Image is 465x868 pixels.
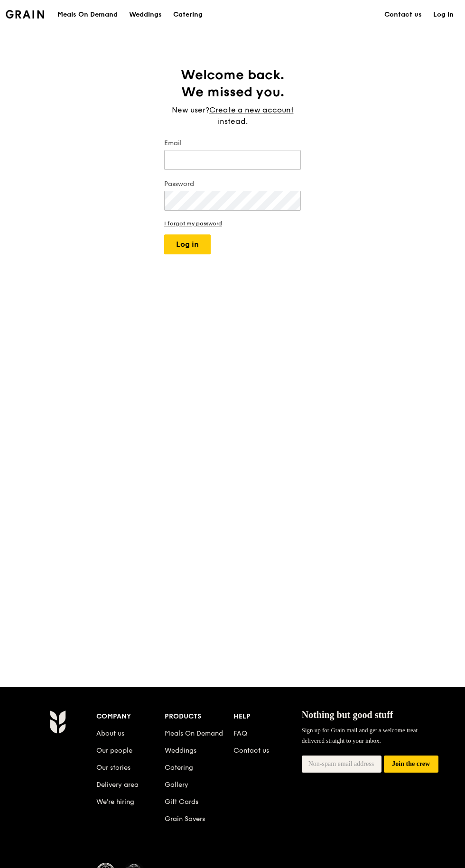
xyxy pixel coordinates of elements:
a: Grain Savers [165,815,205,823]
span: Sign up for Grain mail and get a welcome treat delivered straight to your inbox. [302,727,418,744]
span: New user? [172,105,209,114]
a: Create a new account [209,104,294,116]
a: Weddings [165,747,196,755]
a: Gallery [165,781,188,789]
a: Our people [96,747,132,755]
h1: Welcome back. We missed you. [164,66,301,101]
a: FAQ [233,729,247,737]
div: Catering [173,0,203,29]
span: Nothing but good stuff [302,709,393,720]
span: instead. [218,117,248,126]
label: Password [164,179,301,189]
div: Products [165,710,233,723]
a: Contact us [379,0,428,29]
div: Meals On Demand [57,0,118,29]
a: Meals On Demand [165,729,223,737]
a: Our stories [96,764,130,772]
a: Delivery area [96,781,139,789]
input: Non-spam email address [302,756,381,773]
a: Contact us [233,747,269,755]
a: Log in [428,0,459,29]
a: I forgot my password [164,220,301,227]
div: Help [233,710,302,723]
a: Gift Cards [165,798,198,806]
a: We’re hiring [96,798,134,806]
a: Catering [165,764,193,772]
img: Grain [49,710,66,734]
a: Catering [167,0,208,29]
button: Log in [164,234,211,254]
a: Weddings [123,0,167,29]
label: Email [164,139,301,148]
div: Weddings [129,0,162,29]
div: Company [96,710,165,723]
img: Grain [6,10,44,19]
button: Join the crew [384,756,438,773]
a: About us [96,729,124,737]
